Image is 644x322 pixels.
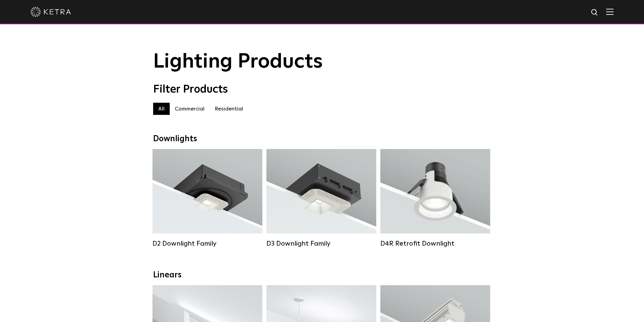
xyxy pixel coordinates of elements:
img: search icon [591,8,599,17]
img: Hamburger%20Nav.svg [606,8,614,15]
a: D2 Downlight Family Lumen Output:1200Colors:White / Black / Gloss Black / Silver / Bronze / Silve... [152,149,262,248]
div: D3 Downlight Family [266,240,376,248]
a: D4R Retrofit Downlight Lumen Output:800Colors:White / BlackBeam Angles:15° / 25° / 40° / 60°Watta... [380,149,490,248]
div: Filter Products [153,83,491,96]
label: Residential [210,103,248,115]
div: Linears [153,270,491,280]
label: All [153,103,170,115]
img: ketra-logo-2019-white [30,7,71,17]
a: D3 Downlight Family Lumen Output:700 / 900 / 1100Colors:White / Black / Silver / Bronze / Paintab... [266,149,376,248]
label: Commercial [170,103,210,115]
div: D4R Retrofit Downlight [380,240,490,248]
span: Lighting Products [153,52,323,72]
div: D2 Downlight Family [152,240,262,248]
div: Downlights [153,134,491,144]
